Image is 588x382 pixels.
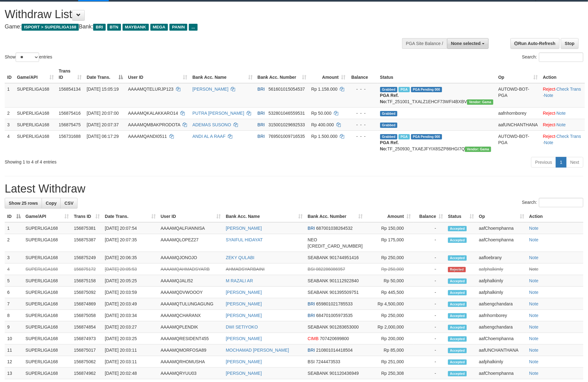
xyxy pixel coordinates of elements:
span: Marked by aafsengchandara [399,87,410,92]
td: 6 [5,287,23,298]
td: 10 [5,333,23,344]
span: Copy 769501009716535 to clipboard [269,134,305,139]
span: BSI [308,267,315,272]
span: Grabbed [380,134,398,139]
span: PGA Pending [411,87,442,92]
td: 13 [5,368,23,379]
td: [DATE] 20:03:49 [102,298,158,310]
span: Copy 901112922840 to clipboard [329,278,359,283]
a: Note [529,267,539,272]
span: Vendor URL: https://trx31.1velocity.biz [467,99,493,105]
td: AUTOWD-BOT-PGA [496,83,540,108]
td: [DATE] 20:07:35 [102,234,158,252]
span: Copy 901395509751 to clipboard [329,290,359,295]
td: Rp 250,308 [365,368,413,379]
td: aafphalkimly [476,275,527,287]
td: aafnhornborey [496,107,540,119]
td: [DATE] 20:03:34 [102,310,158,321]
b: PGA Ref. No: [380,140,399,151]
span: AAAAMQMBAKPRODOTA [128,122,180,127]
td: [DATE] 20:03:25 [102,333,158,344]
span: Rp 1.500.000 [311,134,338,139]
span: BRI [308,226,315,231]
a: [PERSON_NAME] [226,359,262,364]
td: [DATE] 20:05:53 [102,264,158,275]
span: Accepted [448,238,467,243]
td: SUPERLIGA168 [23,310,72,321]
td: AAAAMQJALI52 [158,275,223,287]
td: AAAAMQPLENDIK [158,321,223,333]
a: Note [529,313,539,318]
span: Rejected [448,267,465,272]
span: Copy 901283653000 to clipboard [329,324,359,329]
span: Copy 561601015054537 to clipboard [269,87,305,92]
td: - [413,252,445,264]
span: Accepted [448,359,467,365]
span: Marked by aafromsomean [399,134,410,139]
a: Note [529,301,539,306]
th: User ID: activate to sort column ascending [125,65,190,83]
span: CIMB [308,336,319,341]
a: Reject [543,111,555,116]
td: Rp 250,000 [365,310,413,321]
th: Amount: activate to sort column ascending [309,65,348,83]
a: Run Auto-Refresh [510,38,560,49]
th: Balance [348,65,377,83]
td: · · [540,83,585,108]
td: - [413,356,445,368]
a: [PERSON_NAME] [226,290,262,295]
span: 156875475 [59,122,81,127]
td: TF_251001_TXALZ1EHCF73WFI4BXBV [378,83,496,108]
a: ANDI AL A RAAF [193,134,226,139]
td: 3 [5,252,23,264]
button: None selected [447,38,489,49]
td: aafphalkimly [476,264,527,275]
span: 156731688 [59,134,81,139]
a: 1 [556,157,566,168]
th: Date Trans.: activate to sort column ascending [102,211,158,222]
span: Accepted [448,226,467,231]
a: Next [566,157,583,168]
td: - [413,321,445,333]
th: Status [378,65,496,83]
td: Rp 200,000 [365,333,413,344]
span: Copy 687001038264532 to clipboard [316,226,353,231]
div: PGA Site Balance / [402,38,447,49]
td: [DATE] 20:02:48 [102,368,158,379]
input: Search: [539,198,583,207]
span: Accepted [448,290,467,295]
span: BRI [308,301,315,306]
span: ISPORT > SUPERLIGA168 [22,24,79,31]
a: Show 25 rows [5,198,42,209]
span: Show 25 rows [9,201,38,206]
td: 156874854 [71,321,102,333]
td: 2 [5,234,23,252]
th: Op: activate to sort column ascending [476,211,527,222]
a: [PERSON_NAME] [226,301,262,306]
span: SEABANK [308,324,328,329]
td: SUPERLIGA168 [23,252,72,264]
td: 156875249 [71,252,102,264]
td: - [413,333,445,344]
td: - [413,264,445,275]
span: Accepted [448,313,467,319]
a: Note [529,255,539,260]
td: 156875017 [71,344,102,356]
td: 156875172 [71,264,102,275]
td: SUPERLIGA168 [23,344,72,356]
td: Rp 250,000 [365,264,413,275]
span: Accepted [448,302,467,307]
td: 156875158 [71,275,102,287]
a: [PERSON_NAME] [226,313,262,318]
span: Copy [46,201,57,206]
td: TF_250930_TXAEJFYIX8SZP86HGI7Q [378,130,496,154]
a: Note [529,324,539,329]
td: aafsengchandara [476,321,527,333]
a: ZEKY QULABI [226,255,254,260]
a: CSV [60,198,78,209]
span: BRI [258,111,265,116]
th: Bank Acc. Name: activate to sort column ascending [190,65,255,83]
td: [DATE] 20:07:54 [102,222,158,234]
span: BTN [107,24,121,31]
div: - - - [350,122,375,128]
